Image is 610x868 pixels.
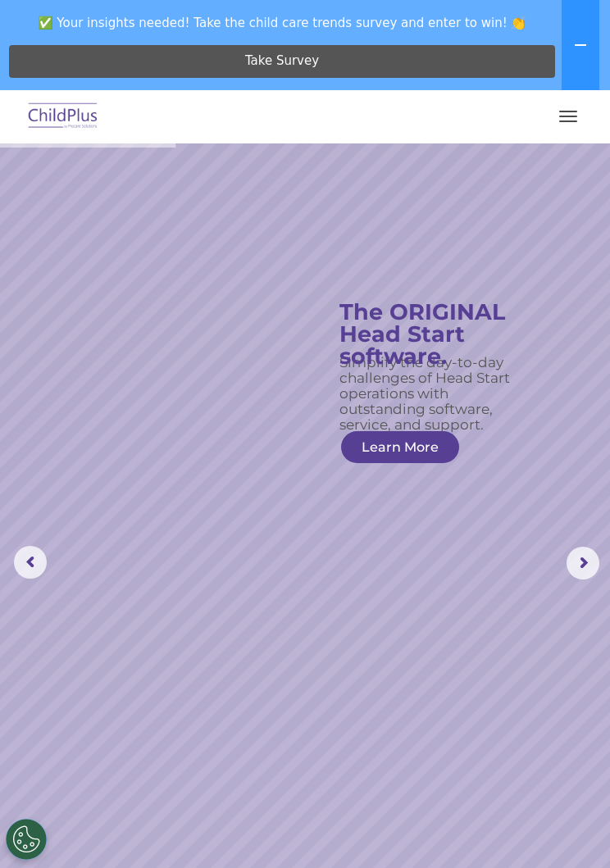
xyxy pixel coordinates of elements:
a: Take Survey [9,45,555,78]
rs-layer: The ORIGINAL Head Start software. [339,301,529,367]
a: Learn More [341,431,459,463]
img: ChildPlus by Procare Solutions [25,98,102,136]
button: Cookies Settings [6,819,47,860]
span: ✅ Your insights needed! Take the child care trends survey and enter to win! 👏 [7,7,558,39]
span: Take Survey [245,47,319,75]
rs-layer: Simplify the day-to-day challenges of Head Start operations with outstanding software, service, a... [339,355,517,433]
